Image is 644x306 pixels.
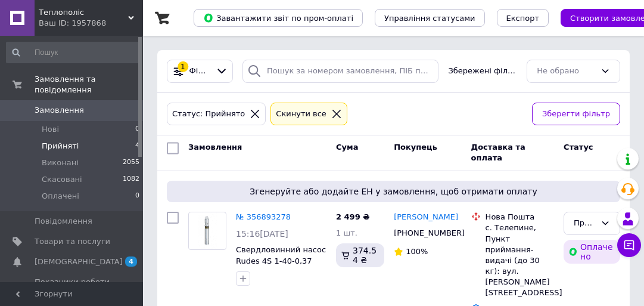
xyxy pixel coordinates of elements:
[394,143,437,152] span: Покупець
[135,141,139,152] span: 4
[135,124,139,135] span: 0
[486,222,554,298] div: с. Телепине, Пункт приймання-видачі (до 30 кг): вул. [PERSON_NAME][STREET_ADDRESS]
[198,212,216,249] img: Фото товару
[125,256,137,267] span: 4
[406,247,428,256] span: 100%
[39,7,128,18] span: Теплополіс
[564,143,593,152] span: Статус
[532,103,620,126] button: Зберегти фільтр
[486,212,554,222] div: Нова Пошта
[39,18,143,29] div: Ваш ID: 1957868
[236,212,291,221] a: № 356893278
[188,212,226,250] a: Фото товару
[273,108,329,120] div: Cкинути все
[42,157,79,168] span: Виконані
[617,233,641,257] button: Чат з покупцем
[394,212,458,223] a: [PERSON_NAME]
[188,143,242,152] span: Замовлення
[170,108,247,120] div: Статус: Прийнято
[375,9,485,27] button: Управління статусами
[35,277,110,298] span: Показники роботи компанії
[574,217,596,230] div: Прийнято
[394,228,465,237] span: [PHONE_NUMBER]
[42,141,79,152] span: Прийняті
[336,243,384,267] div: 374.54 ₴
[35,216,92,227] span: Повідомлення
[35,256,123,267] span: [DEMOGRAPHIC_DATA]
[497,9,549,27] button: Експорт
[35,105,84,116] span: Замовлення
[42,124,59,135] span: Нові
[135,191,139,202] span: 0
[6,42,141,63] input: Пошук
[537,65,596,78] div: Не обрано
[542,108,610,120] span: Зберегти фільтр
[336,143,358,152] span: Cума
[242,60,438,83] input: Пошук за номером замовлення, ПІБ покупця, номером телефону, Email, номером накладної
[564,240,620,264] div: Оплачено
[35,236,110,247] span: Товари та послуги
[448,66,517,77] span: Збережені фільтри:
[42,174,82,185] span: Скасовані
[236,229,288,239] span: 15:16[DATE]
[336,212,369,221] span: 2 499 ₴
[123,157,139,168] span: 2055
[471,143,525,163] span: Доставка та оплата
[172,186,615,197] span: Згенеруйте або додайте ЕН у замовлення, щоб отримати оплату
[42,191,79,202] span: Оплачені
[384,14,475,23] span: Управління статусами
[194,9,363,27] button: Завантажити звіт по пром-оплаті
[336,228,357,237] span: 1 шт.
[178,61,188,72] div: 1
[236,245,326,265] a: Свердловинний насос Rudes 4S 1-40-0,37
[203,13,353,23] span: Завантажити звіт по пром-оплаті
[123,174,139,185] span: 1082
[35,74,143,95] span: Замовлення та повідомлення
[189,66,211,77] span: Фільтри
[506,14,540,23] span: Експорт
